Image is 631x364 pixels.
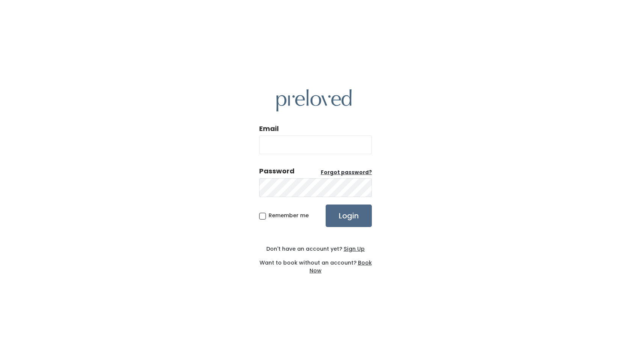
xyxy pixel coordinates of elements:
u: Forgot password? [321,169,372,176]
u: Sign Up [344,245,365,253]
label: Email [259,124,279,134]
div: Want to book without an account? [259,253,372,275]
a: Sign Up [342,245,365,253]
img: preloved logo [276,89,352,111]
a: Book Now [309,259,372,274]
input: Login [326,205,372,227]
span: Remember me [269,212,309,219]
div: Don't have an account yet? [259,245,372,253]
div: Password [259,166,294,176]
a: Forgot password? [321,169,372,176]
